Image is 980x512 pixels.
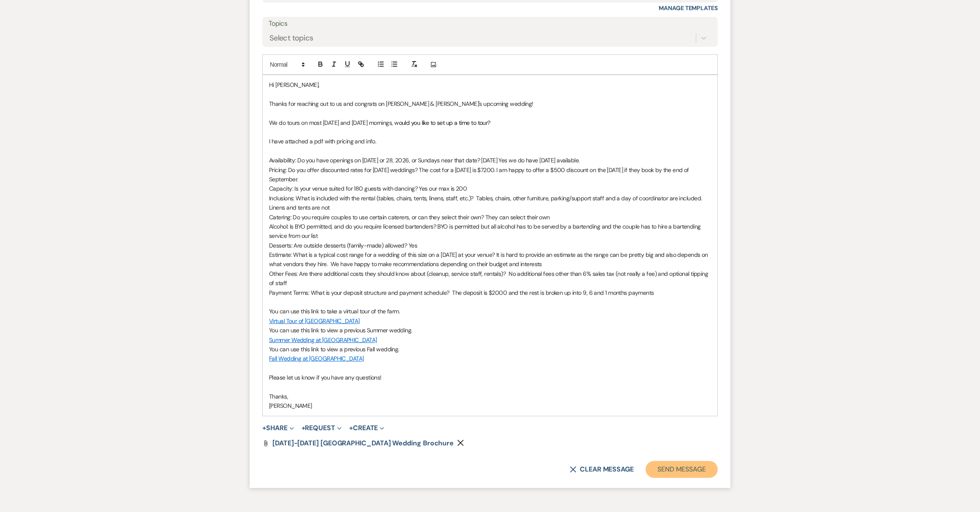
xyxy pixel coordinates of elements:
[269,336,377,344] a: Summer Wedding at [GEOGRAPHIC_DATA]
[302,425,342,431] button: Request
[269,194,705,211] span: Inclusions: What is included with the rental (tables, chairs, tents, linens, staff, etc.)? Tables...
[272,440,454,447] a: [DATE]-[DATE] [GEOGRAPHIC_DATA] Wedding Brochure
[269,242,417,249] span: Desserts: Are outside desserts (family-made) allowed? Yes
[269,251,709,268] span: Estimate: What is a typical cost range for a wedding of this size on a [DATE] at your venue? It i...
[272,439,454,447] span: [DATE]-[DATE] [GEOGRAPHIC_DATA] Wedding Brochure
[269,18,711,30] label: Topics
[349,425,353,431] span: +
[269,401,711,410] p: [PERSON_NAME]
[269,99,711,108] p: Thanks for reaching out to us and congrats on [PERSON_NAME] & [PERSON_NAME]'s upcoming wedding!
[269,355,364,362] a: Fall Wedding at [GEOGRAPHIC_DATA]
[269,289,654,296] span: Payment Terms: What is your deposit structure and payment schedule? The deposit is $2000 and the ...
[269,32,313,43] div: Select topics
[269,307,711,316] p: You can use this link to take a virtual tour of the farm.
[659,4,718,12] a: Manage Templates
[269,185,467,192] span: Capacity: Is your venue suited for 180 guests with dancing? Yes our max is 200
[269,373,711,382] p: Please let us know if you have any questions!
[349,425,384,431] button: Create
[269,156,580,164] span: Availability: Do you have openings on [DATE] or 28, 2026, or Sundays near that date? [DATE] Yes w...
[269,270,710,287] span: Other Fees: Are there additional costs they should know about (cleanup, service staff, rentals)? ...
[269,345,399,353] span: You can use this link to view a previous Fall wedding.
[399,119,490,127] span: ould you like to set up a time to tour?
[269,80,711,89] p: Hi [PERSON_NAME],
[269,392,711,401] p: Thanks,
[570,466,634,473] button: Clear message
[269,166,690,183] span: Pricing: Do you offer discounted rates for [DATE] weddings? The cost for a [DATE] is $7200. I am ...
[269,213,550,221] span: Catering: Do you require couples to use certain caterers, or can they select their own? They can ...
[262,425,294,431] button: Share
[269,326,711,335] p: You can use this link to view a previous Summer wedding.
[269,317,360,325] a: Virtual Tour of [GEOGRAPHIC_DATA]
[262,425,266,431] span: +
[269,137,711,146] p: I have attached a pdf with pricing and info.
[269,223,702,240] span: Alcohol: Is BYO permitted, and do you require licensed bartenders? BYO is permitted but all alcoh...
[646,461,718,478] button: Send Message
[302,425,305,431] span: +
[269,119,399,127] span: We do tours on most [DATE] and [DATE] mornings, w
